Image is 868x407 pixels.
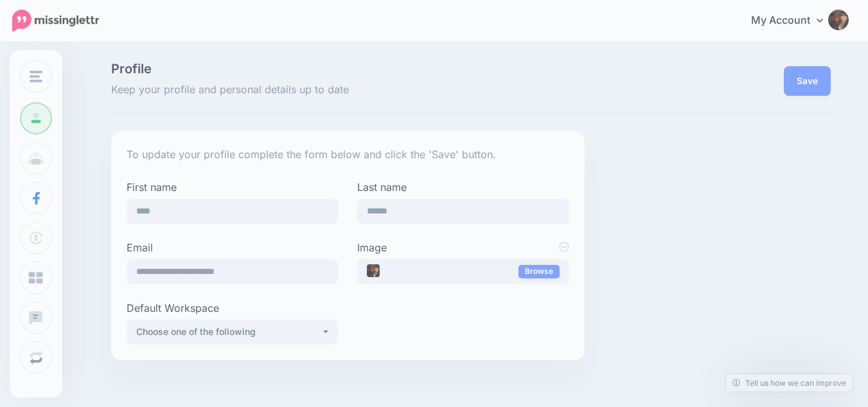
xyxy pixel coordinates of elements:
a: My Account [738,5,849,37]
button: Save [784,66,831,96]
div: Choose one of the following [136,324,321,339]
a: Tell us how we can improve [726,374,853,392]
label: Image [357,240,569,255]
button: Choose one of the following [127,320,338,345]
img: Missinglettr [12,10,99,32]
img: menu.png [30,71,42,82]
label: Last name [357,179,569,195]
label: Email [127,240,338,255]
label: Default Workspace [127,300,338,316]
p: To update your profile complete the form below and click the 'Save' button. [127,147,569,163]
label: First name [127,179,338,195]
img: 8c3440458e67df1a3586da8126148aff_thumb.jpg [367,264,380,277]
a: Browse [518,265,560,278]
span: Keep your profile and personal details up to date [111,82,585,98]
span: Profile [111,62,585,75]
